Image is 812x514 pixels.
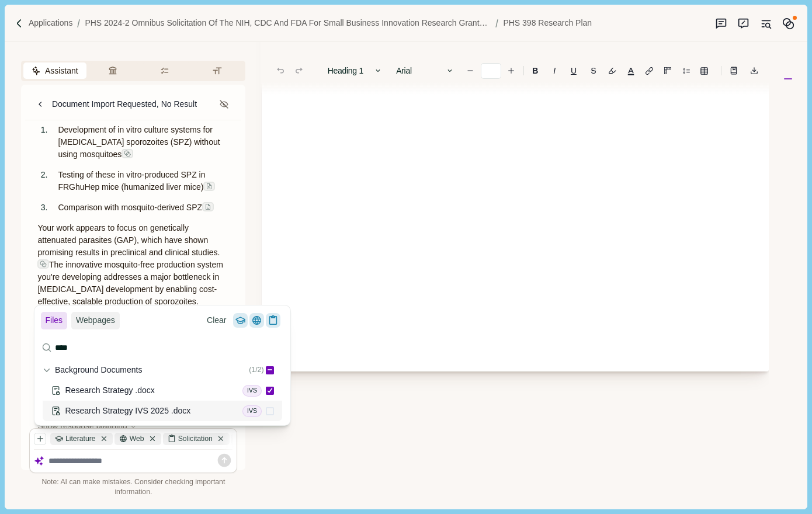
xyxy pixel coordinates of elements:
[65,406,191,415] span: Research Strategy IVS 2025 .docx
[553,67,556,75] i: I
[72,18,85,29] img: Forward slash icon
[29,477,237,498] div: Note: AI can make mistakes. Consider checking important information.
[321,62,388,79] button: Heading 1
[65,385,155,395] span: Research Strategy .docx
[291,62,307,79] button: Redo
[37,223,220,257] span: Your work appears to focus on genetically attenuated parasites (GAP), which have shown promising ...
[641,62,657,79] button: Line height
[491,18,503,29] img: Forward slash icon
[45,65,78,77] span: Assistant
[37,420,127,432] span: Show response planning
[37,222,229,308] p: The innovative mosquito-free production system you're developing addresses a major bottleneck in ...
[571,67,577,75] u: U
[85,17,491,29] a: PHS 2024-2 Omnibus Solicitation of the NIH, CDC and FDA for Small Business Innovation Research Gr...
[249,366,263,373] span: ( 1 / 2 )
[71,312,120,329] button: Webpages
[678,62,694,79] button: Line height
[58,170,207,192] span: Testing of these in vitro-produced SPZ in FRGhuHep mice (humanized liver mice)
[746,62,762,79] button: Export to docx
[503,17,592,29] a: PHS 398 Research Plan
[660,62,676,79] button: Adjust margins
[242,405,262,417] button: IVS
[532,67,538,75] b: B
[272,62,289,79] button: Undo
[591,67,596,75] s: S
[231,433,331,445] div: 1R43AI183886-01...t.pdf
[202,312,231,329] button: Clear
[526,62,544,79] button: B
[242,385,262,397] button: IVS
[247,386,257,395] span: IVS
[114,433,161,445] div: Web
[390,62,460,79] button: Arial
[29,17,73,29] a: Applications
[503,62,519,79] button: Increase font size
[163,433,230,445] div: Solicitation
[462,62,478,79] button: Decrease font size
[52,98,197,110] div: Document Import Requested, No Result
[58,125,222,159] span: Development of in vitro culture systems for [MEDICAL_DATA] sporozoites (SPZ) without using mosqui...
[14,18,25,29] img: Forward slash icon
[546,62,563,79] button: I
[41,312,68,329] button: Files
[696,62,713,79] button: Line height
[58,203,202,212] span: Comparison with mosquito-derived SPZ
[50,433,112,445] div: Literature
[247,407,257,416] span: IVS
[585,62,602,79] button: S
[564,62,582,79] button: U
[51,360,146,380] span: Background Documents
[726,62,742,79] button: Line height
